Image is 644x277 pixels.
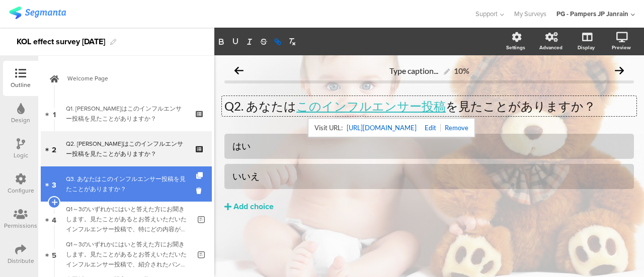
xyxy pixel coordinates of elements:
[347,121,417,134] a: [URL][DOMAIN_NAME]
[232,170,626,182] div: いいえ
[66,204,190,234] div: Q1～3のいずれかにはいと答えた方にお聞きします。見たことがあるとお答えいただいたインフルエンサー投稿で、特にどの内容が印象に残りましたか？
[196,186,205,196] i: Delete
[8,186,34,195] div: Configure
[224,99,634,114] p: Q2. あなたは を見たことがありますか？
[41,61,212,96] a: Welcome Page
[9,7,66,19] img: segmanta logo
[41,96,212,131] a: 1 Q1. [PERSON_NAME]はこのインフルエンサー投稿を見たことがありますか？
[232,140,626,152] div: はい
[66,174,186,194] div: Q3. あなたはこのインフルエンサー投稿を見たことがありますか？
[11,116,30,125] div: Design
[11,80,31,89] div: Outline
[67,73,196,83] span: Welcome Page
[224,194,634,219] button: Add choice
[4,221,37,230] div: Permissions
[506,44,525,51] div: Settings
[66,139,186,159] div: Q2. あなたはこのインフルエンサー投稿を見たことがありますか？
[296,99,446,113] a: このインフルエンサー投稿
[41,166,212,202] a: 3 Q3. あなたはこのインフルエンサー投稿を見たことがありますか？
[52,178,56,190] span: 3
[17,34,105,50] div: KOL effect survey [DATE]
[41,131,212,166] a: 2 Q2. [PERSON_NAME]はこのインフルエンサー投稿を見たことがありますか？
[52,249,56,260] span: 5
[196,172,205,179] i: Duplicate
[389,66,438,75] span: Type caption...
[454,66,469,75] div: 10%
[14,151,28,160] div: Logic
[556,9,628,19] div: PG - Pampers JP Janrain
[52,143,56,154] span: 2
[539,44,562,51] div: Advanced
[52,214,56,225] span: 4
[233,202,274,212] div: Add choice
[475,9,498,19] span: Support
[612,44,631,51] div: Preview
[53,108,56,119] span: 1
[66,239,190,269] div: Q1～3のいずれかにはいと答えた方にお聞きします。見たことがあるとお答えいただいたインフルエンサー投稿で、紹介されたパンパース製品の便益や魅力について、どう感じられましたか？
[578,44,595,51] div: Display
[41,202,212,237] a: 4 Q1～3のいずれかにはいと答えた方にお聞きします。見たことがあるとお答えいただいたインフルエンサー投稿で、特にどの内容が印象に残りましたか？
[66,104,186,124] div: Q1. あなたはこのインフルエンサー投稿を見たことがありますか？
[8,256,34,265] div: Distribute
[41,237,212,272] a: 5 Q1～3のいずれかにはいと答えた方にお聞きします。見たことがあるとお答えいただいたインフルエンサー投稿で、紹介されたパンパース製品の便益や魅力について、どう感じられましたか？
